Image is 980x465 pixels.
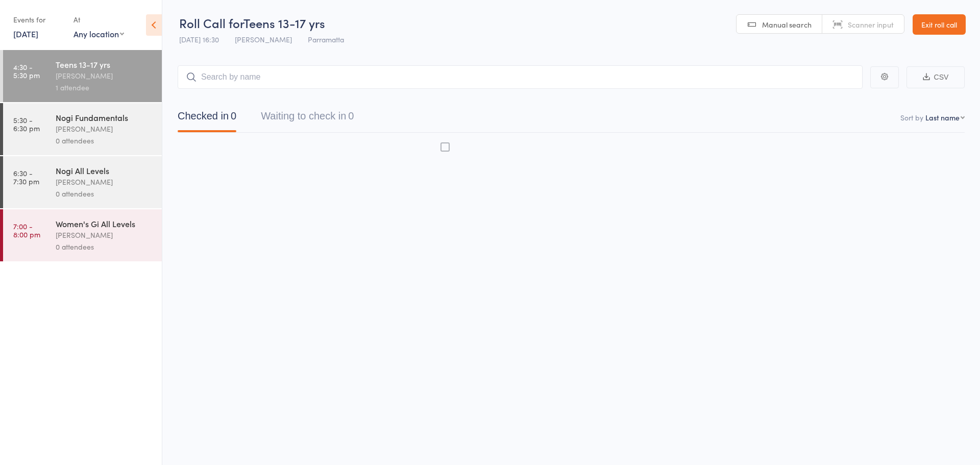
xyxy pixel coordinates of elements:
a: 5:30 -6:30 pmNogi Fundamentals[PERSON_NAME]0 attendees [3,103,162,155]
span: Teens 13-17 yrs [243,14,325,31]
a: 7:00 -8:00 pmWomen's Gi All Levels[PERSON_NAME]0 attendees [3,209,162,261]
a: 6:30 -7:30 pmNogi All Levels[PERSON_NAME]0 attendees [3,156,162,208]
span: Roll Call for [179,14,243,31]
div: Last name [925,112,960,123]
span: Manual search [762,19,812,30]
a: [DATE] [13,28,38,39]
div: [PERSON_NAME] [56,70,153,82]
button: Waiting to check in0 [261,105,354,132]
div: 0 [348,110,354,121]
button: Checked in0 [178,105,236,132]
time: 5:30 - 6:30 pm [13,116,40,132]
input: Search by name [178,65,863,89]
div: 1 attendee [56,82,153,93]
div: 0 attendees [56,135,153,146]
div: 0 attendees [56,188,153,200]
a: 4:30 -5:30 pmTeens 13-17 yrs[PERSON_NAME]1 attendee [3,50,162,102]
span: Parramatta [308,34,344,44]
div: Nogi Fundamentals [56,112,153,123]
div: 0 attendees [56,241,153,253]
div: Any location [73,28,124,39]
time: 7:00 - 8:00 pm [13,222,40,238]
span: Scanner input [848,19,894,30]
label: Sort by [900,112,923,123]
time: 6:30 - 7:30 pm [13,169,39,185]
span: [PERSON_NAME] [235,34,292,44]
div: Events for [13,11,63,28]
div: Nogi All Levels [56,165,153,176]
div: 0 [231,110,236,121]
div: Women's Gi All Levels [56,218,153,229]
time: 4:30 - 5:30 pm [13,63,40,79]
div: Teens 13-17 yrs [56,59,153,70]
div: [PERSON_NAME] [56,176,153,188]
a: Exit roll call [913,14,966,35]
span: [DATE] 16:30 [179,34,219,44]
div: At [73,11,124,28]
button: CSV [906,66,965,88]
div: [PERSON_NAME] [56,123,153,135]
div: [PERSON_NAME] [56,229,153,241]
